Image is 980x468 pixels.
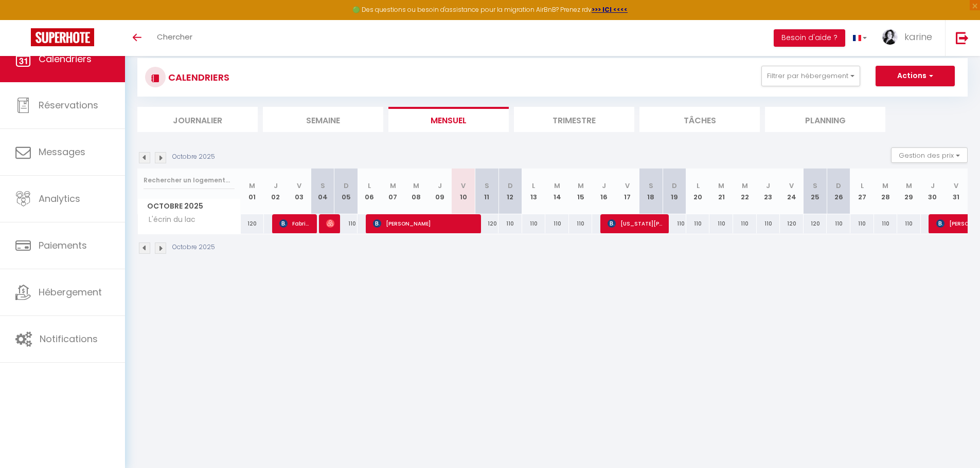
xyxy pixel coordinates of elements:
abbr: M [906,181,912,191]
th: 31 [944,169,968,214]
th: 24 [780,169,804,214]
li: Mensuel [388,107,509,132]
th: 20 [686,169,710,214]
button: Gestion des prix [891,147,968,163]
th: 01 [241,169,264,214]
span: Chercher [157,31,192,42]
span: [PERSON_NAME] [373,214,475,233]
abbr: D [344,181,349,191]
abbr: M [390,181,396,191]
li: Trimestre [514,107,634,132]
abbr: V [625,181,630,191]
img: ... [882,29,898,45]
input: Rechercher un logement... [144,171,235,190]
li: Planning [765,107,885,132]
div: 110 [850,214,874,233]
abbr: J [602,181,606,191]
abbr: S [649,181,653,191]
div: 120 [475,214,498,233]
span: Messages [39,145,85,158]
th: 22 [733,169,757,214]
button: Actions [876,66,955,86]
span: Notifications [40,332,98,345]
img: logout [956,31,969,44]
div: 120 [804,214,827,233]
abbr: M [718,181,724,191]
span: Paiements [39,239,87,252]
abbr: D [836,181,841,191]
span: Hébergement [39,286,102,298]
div: 110 [897,214,921,233]
span: Calendriers [39,52,92,65]
th: 26 [827,169,850,214]
th: 07 [381,169,405,214]
th: 06 [358,169,381,214]
span: Analytics [39,192,80,205]
abbr: D [508,181,513,191]
th: 12 [498,169,522,214]
abbr: J [766,181,770,191]
abbr: M [554,181,560,191]
div: 110 [686,214,710,233]
abbr: S [320,181,325,191]
th: 03 [288,169,311,214]
th: 15 [569,169,593,214]
div: 110 [663,214,686,233]
abbr: L [861,181,864,191]
th: 18 [639,169,663,214]
abbr: J [438,181,442,191]
abbr: S [813,181,817,191]
th: 13 [522,169,546,214]
a: >>> ICI <<<< [592,5,628,14]
th: 05 [334,169,358,214]
th: 25 [804,169,827,214]
li: Semaine [263,107,383,132]
th: 02 [264,169,288,214]
abbr: M [882,181,888,191]
div: 110 [757,214,780,233]
th: 16 [592,169,616,214]
div: 110 [334,214,358,233]
span: [PERSON_NAME] [326,214,334,233]
span: Octobre 2025 [138,199,240,214]
th: 30 [921,169,945,214]
div: 110 [874,214,898,233]
th: 28 [874,169,898,214]
div: 120 [241,214,264,233]
h3: CALENDRIERS [166,66,229,89]
abbr: J [274,181,278,191]
th: 21 [709,169,733,214]
abbr: V [954,181,958,191]
th: 29 [897,169,921,214]
th: 23 [757,169,780,214]
p: Octobre 2025 [172,242,215,252]
li: Tâches [639,107,760,132]
span: Fabrice Connen [279,214,311,233]
span: karine [904,30,932,43]
span: L'écrin du lac [139,214,198,226]
div: 110 [569,214,593,233]
a: Chercher [149,20,200,56]
abbr: M [249,181,255,191]
div: 110 [522,214,546,233]
li: Journalier [137,107,258,132]
div: 120 [780,214,804,233]
abbr: M [742,181,748,191]
th: 08 [405,169,429,214]
abbr: D [672,181,677,191]
th: 11 [475,169,498,214]
th: 09 [428,169,452,214]
button: Filtrer par hébergement [761,66,860,86]
abbr: M [578,181,584,191]
abbr: V [297,181,301,191]
button: Besoin d'aide ? [774,29,845,47]
div: 110 [733,214,757,233]
div: 110 [709,214,733,233]
abbr: L [532,181,535,191]
abbr: L [368,181,371,191]
span: Réservations [39,99,98,111]
abbr: M [413,181,419,191]
a: ... karine [875,20,945,56]
abbr: V [789,181,794,191]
